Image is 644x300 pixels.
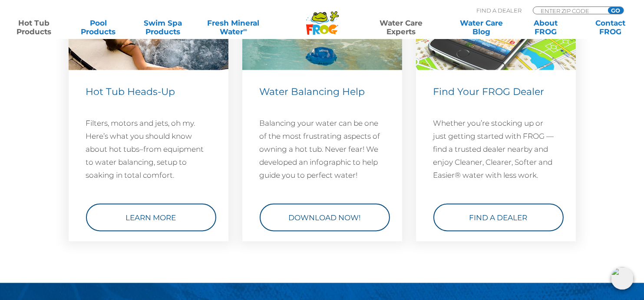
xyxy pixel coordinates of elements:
a: Water CareExperts [360,19,442,36]
a: ContactFROG [585,19,635,36]
p: Whether you’re stocking up or just getting started with FROG — find a trusted dealer nearby and e... [433,117,558,182]
a: Learn More [86,203,216,231]
p: Find A Dealer [476,7,522,14]
a: AboutFROG [521,19,571,36]
a: PoolProducts [73,19,123,36]
span: Hot Tub Heads-Up [86,86,175,98]
span: Water Balancing Help [260,86,365,98]
img: openIcon [611,267,634,290]
a: Hot TubProducts [9,19,59,36]
span: Find Your FROG Dealer [433,86,545,98]
a: Find a Dealer [433,203,564,231]
input: Zip Code Form [540,7,598,14]
a: Fresh MineralWater∞ [202,19,264,36]
input: GO [608,7,624,14]
p: Balancing your water can be one of the most frustrating aspects of owning a hot tub. Never fear! ... [260,117,385,182]
sup: ∞ [243,26,247,33]
a: Water CareBlog [456,19,506,36]
p: Filters, motors and jets, oh my. Here’s what you should know about hot tubs–from equipment to wat... [86,117,211,182]
a: Download Now! [260,203,390,231]
a: Swim SpaProducts [138,19,188,36]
